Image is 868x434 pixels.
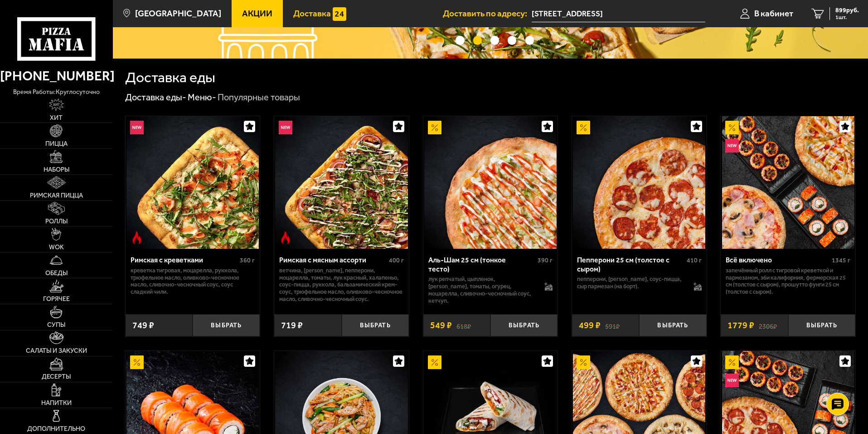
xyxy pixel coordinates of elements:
[293,9,331,18] span: Доставка
[508,36,516,44] button: точки переключения
[125,70,215,85] h1: Доставка еды
[30,192,83,199] span: Римская пицца
[490,314,558,336] button: Выбрать
[132,321,154,330] span: 749 ₽
[125,92,186,103] a: Доставка еды-
[754,9,793,18] span: В кабинет
[240,256,255,264] span: 360 г
[490,36,499,44] button: точки переключения
[47,322,65,328] span: Супы
[428,355,441,369] img: Акционный
[726,267,850,296] p: Запечённый ролл с тигровой креветкой и пармезаном, Эби Калифорния, Фермерская 25 см (толстое с сы...
[443,9,532,18] span: Доставить по адресу:
[49,244,64,251] span: WOK
[42,374,71,380] span: Десерты
[832,256,850,264] span: 1345 г
[721,116,855,249] a: АкционныйНовинкаВсё включено
[726,256,829,264] div: Всё включено
[788,314,855,336] button: Выбрать
[135,9,221,18] span: [GEOGRAPHIC_DATA]
[130,231,144,245] img: Острое блюдо
[538,256,553,264] span: 390 г
[725,355,739,369] img: Акционный
[456,36,464,44] button: точки переключения
[835,7,859,14] span: 899 руб.
[279,231,292,245] img: Острое блюдо
[473,36,482,44] button: точки переключения
[279,121,292,134] img: Новинка
[281,321,303,330] span: 719 ₽
[188,92,216,103] a: Меню-
[423,116,558,249] a: АкционныйАль-Шам 25 см (тонкое тесто)
[428,276,536,305] p: лук репчатый, цыпленок, [PERSON_NAME], томаты, огурец, моцарелла, сливочно-чесночный соус, кетчуп.
[43,296,70,302] span: Горячее
[577,256,684,273] div: Пепперони 25 см (толстое с сыром)
[639,314,706,336] button: Выбрать
[41,400,72,406] span: Напитки
[45,270,68,276] span: Обеды
[274,116,409,249] a: НовинкаОстрое блюдоРимская с мясным ассорти
[27,426,85,432] span: Дополнительно
[131,256,238,264] div: Римская с креветками
[579,321,601,330] span: 499 ₽
[725,374,739,387] img: Новинка
[50,115,63,121] span: Хит
[525,36,534,44] button: точки переключения
[428,121,441,134] img: Акционный
[573,116,705,249] img: Пепперони 25 см (толстое с сыром)
[279,256,387,264] div: Римская с мясным ассорти
[727,321,754,330] span: 1779 ₽
[577,276,684,290] p: пепперони, [PERSON_NAME], соус-пицца, сыр пармезан (на борт).
[44,167,69,173] span: Наборы
[835,15,859,20] span: 1 шт.
[430,321,452,330] span: 549 ₽
[126,116,259,249] img: Римская с креветками
[577,355,590,369] img: Акционный
[577,121,590,134] img: Акционный
[389,256,404,264] span: 400 г
[424,116,557,249] img: Аль-Шам 25 см (тонкое тесто)
[193,314,260,336] button: Выбрать
[342,314,409,336] button: Выбрать
[759,321,777,330] s: 2306 ₽
[130,355,144,369] img: Акционный
[605,321,620,330] s: 591 ₽
[687,256,702,264] span: 410 г
[45,218,68,225] span: Роллы
[428,256,536,273] div: Аль-Шам 25 см (тонкое тесто)
[131,267,255,296] p: креветка тигровая, моцарелла, руккола, трюфельное масло, оливково-чесночное масло, сливочно-чесно...
[279,267,404,303] p: ветчина, [PERSON_NAME], пепперони, моцарелла, томаты, лук красный, халапеньо, соус-пицца, руккола...
[218,92,300,104] div: Популярные товары
[26,348,87,354] span: Салаты и закуски
[242,9,272,18] span: Акции
[725,139,739,153] img: Новинка
[275,116,407,249] img: Римская с мясным ассорти
[126,116,260,249] a: НовинкаОстрое блюдоРимская с креветками
[130,121,144,134] img: Новинка
[722,116,854,249] img: Всё включено
[572,116,707,249] a: АкционныйПепперони 25 см (толстое с сыром)
[456,321,471,330] s: 618 ₽
[45,141,68,147] span: Пицца
[725,121,739,134] img: Акционный
[333,7,346,21] img: 15daf4d41897b9f0e9f617042186c801.svg
[532,5,705,22] input: Ваш адрес доставки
